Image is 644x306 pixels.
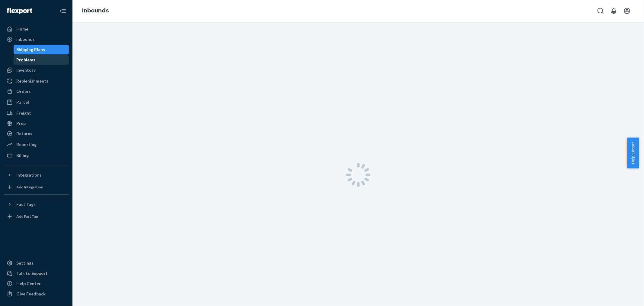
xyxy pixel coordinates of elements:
div: Problems [17,57,36,63]
button: Help Center [627,138,639,168]
div: Prep [16,120,26,126]
a: Problems [14,55,69,65]
div: Shipping Plans [17,47,45,53]
a: Freight [4,108,69,118]
div: Inbounds [16,36,35,42]
div: Talk to Support [16,270,48,276]
a: Replenishments [4,76,69,86]
button: Open Search Box [594,5,607,17]
button: Open notifications [608,5,620,17]
a: Inbounds [4,34,69,44]
div: Orders [16,88,31,94]
a: Prep [4,119,69,128]
a: Shipping Plans [14,45,69,54]
div: Add Fast Tag [16,214,38,219]
button: Integrations [4,170,69,180]
div: Give Feedback [16,291,46,297]
div: Reporting [16,142,37,148]
div: Settings [16,260,34,266]
a: Inventory [4,65,69,75]
div: Replenishments [16,78,48,84]
div: Parcel [16,99,29,105]
a: Add Fast Tag [4,212,69,221]
div: Integrations [16,172,42,178]
div: Add Integration [16,184,43,190]
a: Parcel [4,97,69,107]
img: Flexport logo [7,8,32,14]
a: Home [4,24,69,34]
div: Billing [16,152,29,158]
a: Billing [4,151,69,160]
div: Freight [16,110,31,116]
a: Inbounds [82,7,109,14]
div: Returns [16,131,32,137]
a: Help Center [4,279,69,288]
a: Add Integration [4,182,69,192]
a: Settings [4,258,69,268]
div: Inventory [16,67,36,73]
button: Open account menu [621,5,633,17]
a: Reporting [4,140,69,149]
button: Give Feedback [4,289,69,299]
a: Talk to Support [4,269,69,278]
button: Close Navigation [57,5,69,17]
div: Home [16,26,28,32]
ol: breadcrumbs [77,2,114,20]
a: Returns [4,129,69,138]
div: Help Center [16,281,41,287]
button: Fast Tags [4,200,69,209]
div: Fast Tags [16,201,36,207]
a: Orders [4,86,69,96]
